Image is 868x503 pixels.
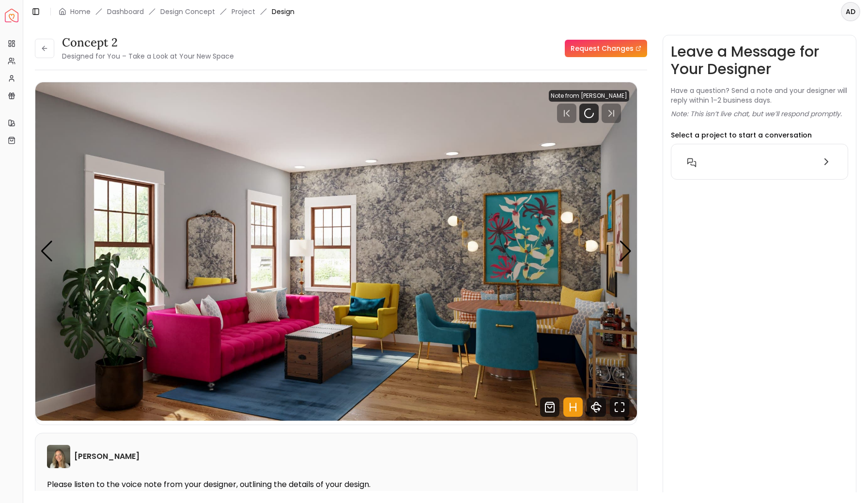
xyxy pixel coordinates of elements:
svg: Hotspots Toggle [563,397,583,417]
img: Spacejoy Logo [5,9,18,22]
div: 1 / 5 [35,82,637,421]
p: Please listen to the voice note from your designer, outlining the details of your design. [47,480,625,489]
a: Spacejoy [5,9,18,22]
button: AD [841,2,860,21]
p: Select a project to start a conversation [671,130,812,140]
div: Carousel [35,82,637,421]
a: Project [232,7,255,16]
svg: Shop Products from this design [540,397,559,417]
h3: concept 2 [62,35,234,50]
small: Designed for You – Take a Look at Your New Space [62,51,234,61]
div: Previous slide [40,241,53,262]
p: Have a question? Send a note and your designer will reply within 1–2 business days. [671,86,848,105]
img: Sarah Nelson [47,445,70,468]
h3: Leave a Message for Your Designer [671,43,848,78]
span: Design [272,7,294,16]
div: Next slide [619,241,632,262]
svg: Fullscreen [610,397,629,417]
a: Home [70,7,91,16]
li: Design Concept [160,7,215,16]
svg: 360 View [587,397,606,417]
span: AD [842,3,859,20]
div: Note from [PERSON_NAME] [549,90,629,102]
h6: [PERSON_NAME] [74,451,139,462]
a: Dashboard [107,7,144,16]
nav: breadcrumb [59,7,294,16]
a: Request Changes [565,40,647,57]
p: Note: This isn’t live chat, but we’ll respond promptly. [671,109,842,119]
img: Design Render 1 [35,82,637,421]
